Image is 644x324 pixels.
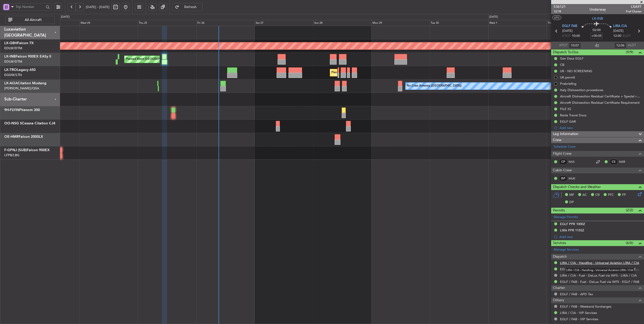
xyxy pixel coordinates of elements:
[553,184,601,190] span: Dispatch Checks and Weather
[626,240,633,246] span: (6/6)
[4,55,16,58] span: LX-INB
[13,18,53,22] span: All Aircraft
[4,46,22,50] a: EDLW/DTM
[4,41,34,45] a: LX-GBHFalcon 7X
[560,100,640,105] div: Aircraft Disinsection Residual Certificate Requirement
[560,82,576,86] div: Prebriefing
[626,207,633,213] span: (2/2)
[560,280,639,284] a: EGLF / FAB - Fuel - DeLux Fuel via WFS - EGLF / FAB
[4,59,22,64] a: EDLW/DTM
[562,24,577,29] span: EGLF FAB
[4,86,39,91] a: [PERSON_NAME]/QSA
[560,311,597,315] a: LIRA / CIA - VIP Services
[560,75,575,79] div: UK permit
[4,108,40,112] a: 9H-FLYINPhenom 300
[569,159,580,164] a: NSS
[4,122,55,125] a: OO-NSG SCessna Citation CJ4
[79,20,138,26] div: Wed 24
[4,135,19,139] span: OE-HMR
[553,285,565,291] span: Charter
[4,68,36,72] a: LX-TROLegacy 650
[554,4,566,9] span: 536121
[569,200,574,205] span: DP
[619,159,630,164] a: NER
[430,20,488,26] div: Tue 30
[553,254,567,260] span: Dispatch
[560,63,564,67] div: CB
[196,20,255,26] div: Fri 26
[4,153,19,157] a: LFPB/LBG
[560,304,611,309] a: EGLF / FAB - Weekend Surcharges
[559,159,567,165] div: CP
[554,215,578,220] a: Manage Permits
[4,73,22,77] a: EGGW/LTN
[172,3,203,11] button: Refresh
[61,15,70,19] div: [DATE]
[592,16,603,21] span: LX-INB
[560,261,639,265] a: LIRA / CIA - Handling - Universal Aviation LIRA / CIA
[553,298,564,303] span: Others
[613,24,627,29] span: LIRA CIA
[626,4,641,9] span: LXA97
[553,131,578,137] span: Leg Information
[560,267,641,271] a: EGLF / FAB - Handling - [GEOGRAPHIC_DATA] / EGLF / FAB
[4,108,19,112] span: 9H-FLYIN
[560,292,593,296] a: EGLF / FAB - APD Tax
[560,222,585,226] div: EGLF PPR 1000Z
[313,20,371,26] div: Sun 28
[4,55,51,58] a: LX-INBFalcon 900EX EASy II
[595,193,600,198] span: CR
[589,7,606,12] div: Underway
[560,56,583,61] div: Gen Decs EGLF
[560,317,598,321] a: EGLF / FAB - VIP Services
[138,20,196,26] div: Thu 25
[626,49,633,55] span: (9/9)
[553,168,572,173] span: Cabin Crew
[560,69,592,73] div: UK - NO SCREENING
[626,9,641,14] span: Pref Charter
[4,122,22,125] span: OO-NSG S
[4,68,17,72] span: LX-TRO
[6,16,55,24] button: All Aircraft
[86,5,110,9] span: [DATE] - [DATE]
[547,20,605,26] div: Thu 2
[553,208,565,213] span: Permits
[553,49,578,55] span: Dispatch To-Dos
[569,193,574,198] span: MF
[554,144,576,149] a: Schedule Crew
[16,3,44,11] input: Trip Number
[582,193,587,198] span: AC
[562,29,573,34] span: [DATE]
[569,42,581,48] input: --:--
[4,82,46,85] a: LX-AOACitation Mustang
[569,176,580,181] a: MUK
[559,235,641,239] div: Add new
[552,15,561,20] button: UTC
[560,228,584,232] div: LIRA PPR 1155Z
[593,28,601,33] span: 02:00
[255,20,313,26] div: Sat 27
[613,34,621,39] span: 12:00
[559,126,641,130] div: Add new
[565,267,634,274] div: LIRA / CIA - Handling - Universal Aviation LIRA / CIA
[4,148,50,152] a: F-GPNJ (SUB)Falcon 900EX
[562,34,571,39] span: ETOT
[553,151,572,157] span: Flight Crew
[622,193,626,198] span: FP
[623,34,631,39] span: ELDT
[553,137,561,143] span: Crew
[554,247,579,252] a: Manage Services
[180,5,201,9] span: Refresh
[560,113,586,117] div: Rania Travel Docs
[126,56,205,63] div: Planned Maint [GEOGRAPHIC_DATA] ([GEOGRAPHIC_DATA])
[572,34,580,39] span: 10:00
[553,240,566,246] span: Services
[4,41,17,45] span: LX-GBH
[614,42,626,48] input: --:--
[559,43,568,48] span: ATOT
[331,69,411,76] div: Planned Maint [GEOGRAPHIC_DATA] ([GEOGRAPHIC_DATA])
[560,273,637,278] a: LIRA / CIA - Fuel - DeLux Fuel via WFS - LIRA / CIA
[609,159,618,165] div: CS
[489,15,498,19] div: [DATE]
[560,88,603,92] div: Italy Disinsection procedures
